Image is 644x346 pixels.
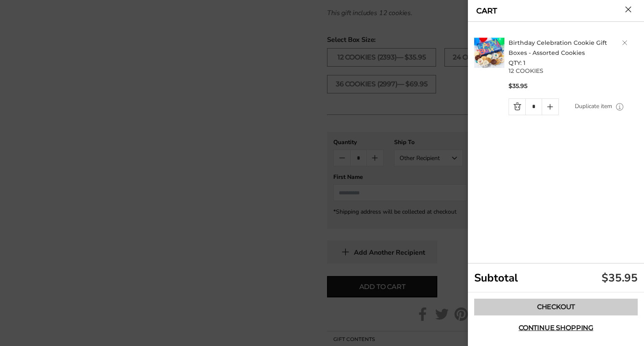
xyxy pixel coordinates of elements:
[622,40,627,45] a: Delete product
[519,325,593,331] span: Continue shopping
[575,102,612,111] a: Duplicate item
[509,82,527,90] span: $35.95
[525,99,542,115] input: Quantity Input
[7,314,87,339] iframe: Sign Up via Text for Offers
[602,271,638,285] div: $35.95
[509,39,607,57] a: Birthday Celebration Cookie Gift Boxes - Assorted Cookies
[474,299,638,315] a: Checkout
[474,38,504,68] img: C. Krueger's. image
[476,7,497,15] a: CART
[474,320,638,336] button: Continue shopping
[625,6,631,13] button: Close cart
[468,263,644,292] div: Subtotal
[509,99,525,115] a: Quantity minus button
[542,99,558,115] a: Quantity plus button
[509,68,640,74] p: 12 COOKIES
[509,38,640,68] h2: QTY: 1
